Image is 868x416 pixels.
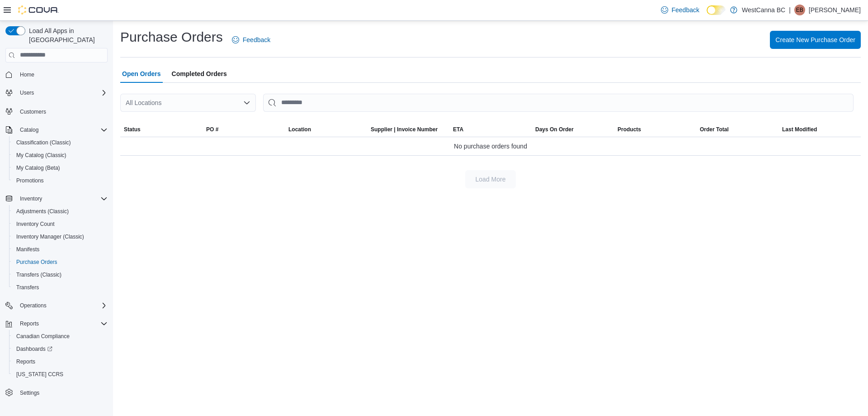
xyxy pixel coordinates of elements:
span: Inventory Manager (Classic) [13,231,108,242]
span: Inventory Manager (Classic) [16,233,84,240]
button: Open list of options [243,99,250,106]
a: Settings [16,387,43,398]
a: Dashboards [9,343,111,355]
span: Promotions [13,175,108,186]
button: Products [614,122,696,137]
a: Reports [13,356,39,367]
span: Feedback [243,35,270,44]
span: Reports [13,356,108,367]
button: Catalog [16,124,42,135]
button: Transfers [9,281,111,294]
button: Supplier | Invoice Number [367,122,449,137]
span: Transfers [13,282,108,293]
span: Transfers [16,284,39,291]
a: Promotions [13,175,47,186]
span: Feedback [672,5,699,14]
span: Inventory [20,195,42,202]
span: Settings [20,389,39,397]
div: Location [288,126,311,133]
span: Reports [16,318,108,329]
span: No purchase orders found [454,141,527,152]
a: Home [16,69,38,80]
span: Manifests [16,246,39,253]
a: Dashboards [13,344,56,354]
a: Canadian Compliance [13,331,73,342]
button: [US_STATE] CCRS [9,368,111,381]
span: Users [16,87,108,98]
button: ETA [449,122,532,137]
button: Order Total [696,122,778,137]
p: [PERSON_NAME] [809,5,861,15]
span: PO # [206,126,218,133]
a: My Catalog (Classic) [13,150,70,161]
button: Operations [16,300,50,311]
span: Purchase Orders [16,258,57,266]
span: Days On Order [535,126,574,133]
a: My Catalog (Beta) [13,163,64,173]
a: Manifests [13,244,43,255]
span: Transfers (Classic) [13,269,108,280]
span: Create New Purchase Order [775,35,855,44]
span: Customers [16,105,108,117]
a: Customers [16,106,50,117]
button: Inventory Manager (Classic) [9,230,111,243]
span: EB [796,5,803,15]
span: Adjustments (Classic) [13,206,108,217]
span: Reports [20,320,39,327]
a: Transfers (Classic) [13,269,65,280]
span: Canadian Compliance [16,333,70,340]
span: My Catalog (Classic) [13,150,108,161]
span: Settings [16,387,108,398]
span: Open Orders [122,65,161,83]
button: Catalog [2,124,111,136]
span: Canadian Compliance [13,331,108,342]
button: Reports [9,355,111,368]
span: Transfers (Classic) [16,271,61,278]
button: Adjustments (Classic) [9,205,111,218]
span: My Catalog (Beta) [16,164,60,172]
span: Order Total [700,126,729,133]
span: Reports [16,358,35,365]
div: Elisabeth Bjornson [794,5,805,15]
button: Operations [2,299,111,312]
span: Promotions [16,177,44,184]
span: Purchase Orders [13,257,108,268]
span: Catalog [16,124,108,135]
span: Classification (Classic) [13,137,108,148]
a: Inventory Count [13,219,58,230]
span: Adjustments (Classic) [16,208,69,215]
button: PO # [203,122,285,137]
span: [US_STATE] CCRS [16,371,63,378]
button: Classification (Classic) [9,136,111,149]
span: ETA [453,126,463,133]
button: Reports [2,317,111,330]
span: Classification (Classic) [16,139,71,146]
button: Create New Purchase Order [770,31,861,49]
span: Catalog [20,126,38,134]
button: Canadian Compliance [9,330,111,343]
a: Transfers [13,282,42,293]
span: Users [20,89,34,96]
span: Inventory Count [13,219,108,230]
span: Last Modified [782,126,817,133]
span: Load All Apps in [GEOGRAPHIC_DATA] [25,26,108,44]
button: My Catalog (Classic) [9,149,111,162]
a: Feedback [657,1,703,19]
button: Reports [16,318,42,329]
span: Home [20,71,34,78]
a: Purchase Orders [13,257,61,268]
a: Feedback [228,31,274,49]
h1: Purchase Orders [120,28,223,46]
span: Completed Orders [172,65,227,83]
span: Load More [476,175,506,184]
img: Cova [18,5,59,14]
button: Status [120,122,203,137]
button: Inventory [16,193,46,204]
span: My Catalog (Classic) [16,152,66,159]
button: Purchase Orders [9,256,111,268]
a: Inventory Manager (Classic) [13,231,88,242]
button: Days On Order [532,122,614,137]
span: Products [618,126,641,133]
span: Inventory Count [16,220,55,228]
